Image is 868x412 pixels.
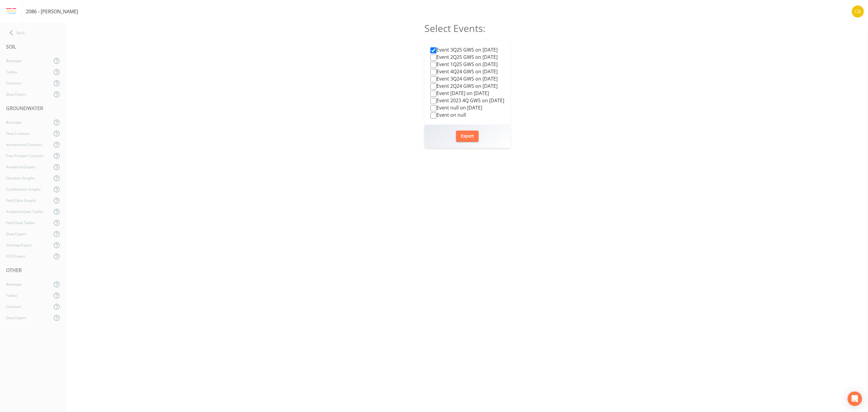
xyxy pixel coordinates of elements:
input: Event on null [430,113,436,119]
label: Event 2Q25 GWS on [DATE] [430,53,498,61]
label: Event [DATE] on [DATE] [430,90,489,97]
label: Event 1Q25 GWS on [DATE] [430,61,498,68]
input: Event 3Q25 GWS on [DATE] [430,47,436,53]
input: Event 4Q24 GWS on [DATE] [430,69,436,75]
h2: Select Events: [424,23,510,34]
div: 2086 - [PERSON_NAME] [26,8,78,15]
img: logo [6,8,16,14]
label: Event null on [DATE] [430,104,482,111]
img: 37d9cc7f3e1b9ec8ec648c4f5b158cdc [852,5,864,17]
label: Event 4Q24 GWS on [DATE] [430,68,498,75]
input: Event 2Q25 GWS on [DATE] [430,55,436,61]
input: Event 3Q24 GWS on [DATE] [430,76,436,82]
label: Event on null [430,111,466,119]
label: Event 2Q24 GWS on [DATE] [430,82,498,90]
input: Event 2023 4Q GWS on [DATE] [430,98,436,104]
input: Event 2Q24 GWS on [DATE] [430,84,436,90]
label: Event 2023 4Q GWS on [DATE] [430,97,504,104]
input: Event null on [DATE] [430,105,436,111]
input: Event [DATE] on [DATE] [430,91,436,97]
label: Event 3Q25 GWS on [DATE] [430,46,498,53]
button: Export [456,131,479,142]
input: Event 1Q25 GWS on [DATE] [430,62,436,68]
div: Open Intercom Messenger [848,391,862,406]
label: Event 3Q24 GWS on [DATE] [430,75,498,82]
